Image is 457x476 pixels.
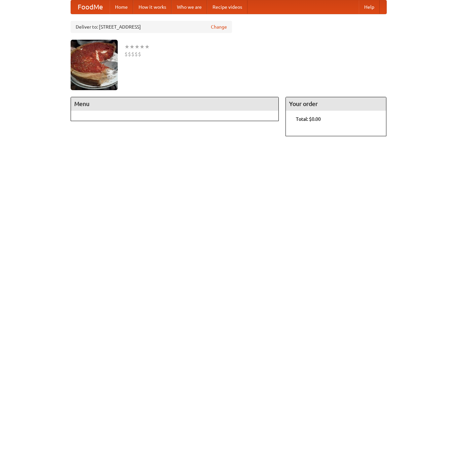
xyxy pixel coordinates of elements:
b: Total: $0.00 [296,116,321,122]
a: Change [211,24,227,30]
a: Recipe videos [207,0,247,14]
li: $ [135,50,138,58]
li: ★ [124,43,129,50]
h4: Your order [286,97,386,111]
a: FoodMe [71,0,110,14]
li: ★ [145,43,150,50]
li: $ [124,50,128,58]
li: $ [128,50,131,58]
a: Who we are [172,0,207,14]
a: Help [359,0,380,14]
li: ★ [140,43,145,50]
li: ★ [129,43,135,50]
img: angular.jpg [71,40,118,90]
a: How it works [133,0,172,14]
li: ★ [135,43,140,50]
a: Home [110,0,133,14]
h4: Menu [71,97,279,111]
li: $ [138,50,141,58]
div: Deliver to: [STREET_ADDRESS] [71,21,232,33]
li: $ [131,50,135,58]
